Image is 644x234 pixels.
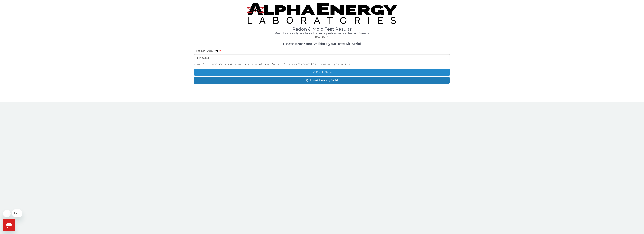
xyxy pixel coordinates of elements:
[194,49,213,53] span: Test Kit Serial
[247,3,397,24] img: TightCrop.jpg
[283,42,361,46] strong: Please Enter and Validate your Test Kit Serial
[194,32,450,35] h4: Results are only available for tests performed in the last 6 years
[194,27,450,32] h1: Radon & Mold Test Results
[194,62,450,66] div: Located on the white sticker on the bottom of the plastic side of the charcoal radon sampler. Sta...
[315,35,329,39] span: RA230291
[12,209,22,217] iframe: Message from company
[3,210,11,217] iframe: Close message
[3,219,15,231] iframe: Button to launch messaging window
[194,77,450,84] button: I don't have my Serial
[194,69,450,76] button: Check Status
